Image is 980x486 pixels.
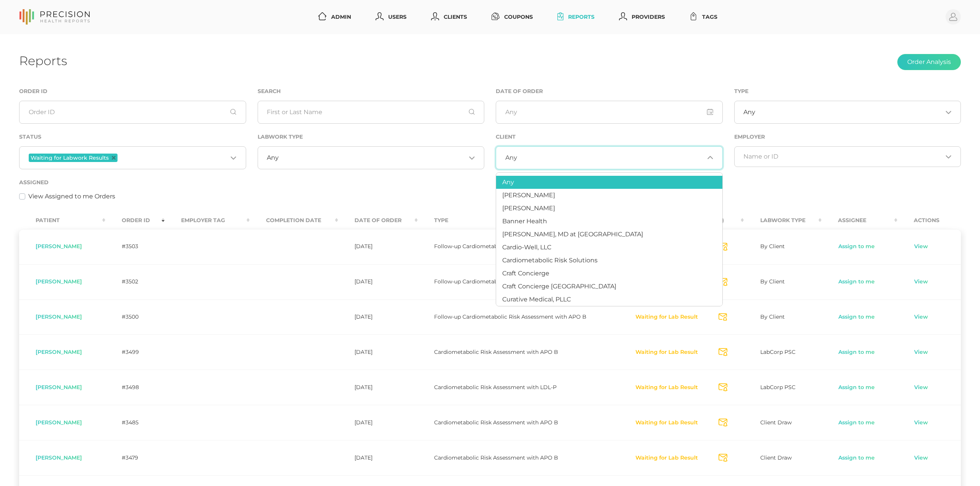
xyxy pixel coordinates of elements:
input: Order ID [19,101,246,124]
label: Client [496,134,516,140]
th: Type : activate to sort column ascending [418,212,619,229]
span: By Client [760,278,785,285]
a: View [914,349,928,356]
td: #3499 [105,334,165,370]
a: View [914,313,928,321]
input: Search for option [743,153,942,160]
a: Assign to me [838,419,875,427]
span: Follow-up Cardiometabolic Risk Assessment with APO B [434,313,586,320]
td: [DATE] [338,229,418,264]
svg: Send Notification [719,383,727,391]
th: Employer Tag : activate to sort column ascending [165,212,250,229]
label: Assigned [19,179,49,186]
a: Assign to me [838,278,875,286]
svg: Send Notification [719,419,727,427]
label: Order ID [19,88,47,95]
span: [PERSON_NAME] [36,454,82,461]
a: Assign to me [838,313,875,321]
a: View [914,243,928,250]
span: [PERSON_NAME] [36,349,82,355]
button: Waiting for Lab Result [635,419,698,427]
div: Search for option [19,146,246,169]
a: View [914,419,928,427]
label: Labwork Type [258,134,303,140]
td: #3502 [105,264,165,299]
a: Assign to me [838,454,875,462]
td: [DATE] [338,334,418,370]
th: Status (Select for Options) : activate to sort column ascending [619,212,743,229]
span: By Client [760,243,785,250]
button: Waiting for Lab Result [635,278,698,286]
span: Cardiometabolic Risk Assessment with APO B [434,349,558,355]
span: LabCorp PSC [760,384,795,391]
span: Follow-up Cardiometabolic Risk Assessment with APO B [434,278,586,285]
th: Date Of Order : activate to sort column ascending [338,212,418,229]
label: View Assigned to me Orders [28,192,115,201]
a: View [914,384,928,391]
span: Follow-up Cardiometabolic Risk Assessment with APO B [434,243,586,250]
button: Waiting for Lab Result [635,313,698,321]
span: Client Draw [760,454,792,461]
span: [PERSON_NAME] [36,419,82,426]
span: Cardiometabolic Risk Assessment with APO B [434,454,558,461]
input: Search for option [755,108,942,116]
h1: Reports [19,53,67,68]
a: Admin [315,10,354,24]
th: Order ID : activate to sort column ascending [105,212,165,229]
span: Waiting for Labwork Results [31,155,109,160]
td: [DATE] [338,370,418,405]
span: Any [267,154,279,162]
span: [PERSON_NAME] [36,384,82,391]
button: Waiting for Lab Result [635,384,698,391]
span: Cardiometabolic Risk Assessment with APO B [434,419,558,426]
td: #3498 [105,370,165,405]
span: LabCorp PSC [760,349,795,355]
th: Patient : activate to sort column ascending [19,212,105,229]
td: [DATE] [338,440,418,475]
td: [DATE] [338,299,418,335]
span: Cardiometabolic Risk Assessment with LDL-P [434,384,557,391]
a: Assign to me [838,349,875,356]
label: Type [734,88,748,95]
input: Any [496,101,723,124]
svg: Send Notification [719,243,727,251]
a: View [914,454,928,462]
svg: Send Notification [719,348,727,356]
span: [PERSON_NAME] [36,313,82,320]
a: Tags [686,10,720,24]
td: #3503 [105,229,165,264]
div: Search for option [734,101,961,124]
td: #3500 [105,299,165,335]
th: Assignee : activate to sort column ascending [822,212,897,229]
span: Any [743,108,755,116]
div: Search for option [734,146,961,167]
label: Date of Order [496,88,543,95]
button: Order Analysis [897,54,961,70]
input: First or Last Name [258,101,485,124]
td: [DATE] [338,264,418,299]
span: [PERSON_NAME] [36,243,82,250]
label: Employer [734,134,765,140]
span: Any [505,154,517,162]
a: Coupons [488,10,536,24]
button: Waiting for Lab Result [635,349,698,356]
input: Search for option [517,154,704,162]
th: Labwork Type : activate to sort column ascending [744,212,822,229]
th: Completion Date : activate to sort column ascending [250,212,338,229]
a: Providers [616,10,668,24]
label: Status [19,134,41,140]
th: Actions [897,212,961,229]
a: Assign to me [838,384,875,391]
a: Reports [554,10,598,24]
a: Users [372,10,410,24]
svg: Send Notification [719,278,727,286]
div: Search for option [496,146,723,169]
button: Waiting for Lab Result [635,243,698,250]
input: Search for option [279,154,466,162]
svg: Send Notification [719,454,727,462]
span: Client Draw [760,419,792,426]
td: #3485 [105,405,165,440]
span: By Client [760,313,785,320]
a: Clients [428,10,470,24]
input: Search for option [119,153,227,163]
